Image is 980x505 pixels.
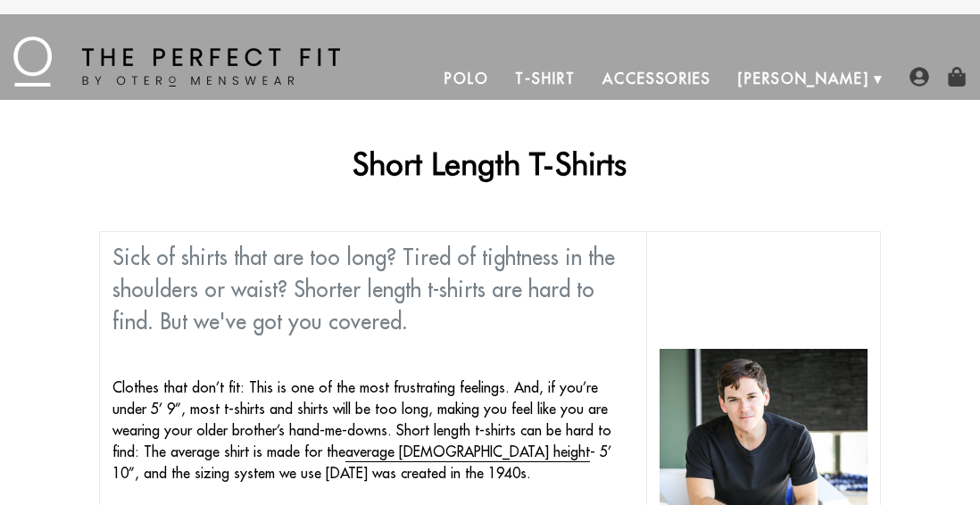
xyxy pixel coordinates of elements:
[431,57,502,100] a: Polo
[589,57,725,100] a: Accessories
[112,244,615,335] span: Sick of shirts that are too long? Tired of tightness in the shoulders or waist? Shorter length t-...
[502,57,588,100] a: T-Shirt
[99,145,882,182] h1: Short Length T-Shirts
[909,67,929,87] img: user-account-icon.png
[947,67,967,87] img: shopping-bag-icon.png
[345,443,590,462] a: average [DEMOGRAPHIC_DATA] height
[112,377,634,484] p: Clothes that don’t fit: This is one of the most frustrating feelings. And, if you’re under 5’ 9”,...
[725,57,883,100] a: [PERSON_NAME]
[13,37,340,87] img: The Perfect Fit - by Otero Menswear - Logo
